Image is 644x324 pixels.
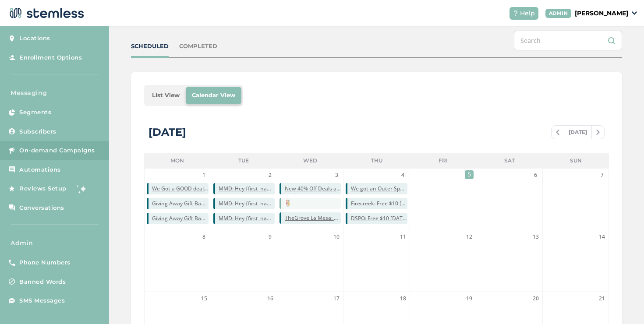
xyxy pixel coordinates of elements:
[149,124,186,140] div: [DATE]
[19,53,82,62] span: Enrollment Options
[186,87,241,104] li: Calendar View
[219,200,275,208] span: MMD: Hey {first_name}! MMD is offering BOGO 40% OFF STOREWIDE (all products & brands) through Sep...
[179,42,217,51] div: COMPLETED
[19,166,61,174] span: Automations
[19,258,71,267] span: Phone Numbers
[410,153,476,168] li: Fri
[600,282,644,324] iframe: Chat Widget
[542,153,609,168] li: Sun
[575,9,628,18] p: [PERSON_NAME]
[476,153,543,168] li: Sat
[219,185,275,193] span: MMD: Hey {first_name}! MMD is offering BOGO 40% OFF STOREWIDE (all products & brands) through Sep...
[73,180,91,197] img: glitter-stars-b7820f95.gif
[152,185,208,193] span: We Got a GOOD deal for you at GOOD ([STREET_ADDRESS][PERSON_NAME])! Reply END to cancel
[146,87,186,104] li: List View
[520,9,535,18] span: Help
[152,215,208,222] span: Giving Away Gift Bags @ Gas Station !!!![STREET_ADDRESS] [DATE] Giveaways! Reply END to cancel
[7,4,84,22] img: logo-dark-0685b13c.svg
[531,232,540,241] span: 13
[465,232,474,241] span: 12
[19,127,57,136] span: Subscribers
[632,11,637,15] img: icon_down-arrow-small-66adaf34.svg
[596,130,600,135] img: icon-chevron-right-bae969c5.svg
[598,294,606,303] span: 21
[200,232,209,241] span: 8
[144,153,211,168] li: Mon
[19,296,65,305] span: SMS Messages
[285,185,341,193] span: New 40% Off Deals at OG Time....1) Click The Link....2) Request The Code...3) Insert The 4 Digit ...
[19,34,50,43] span: Locations
[531,294,540,303] span: 20
[219,215,275,222] span: MMD: Hey {first_name}! MMD is offering BOGO 40% OFF STOREWIDE (all products & brands) through Sep...
[332,171,341,180] span: 3
[545,9,572,18] div: ADMIN
[266,171,275,180] span: 2
[19,278,66,286] span: Banned Words
[152,200,208,208] span: Giving Away Gift Bags @ Gas Station !!!![STREET_ADDRESS] [DATE] Giveaways! Reply END to cancel
[131,42,169,51] div: SCHEDULED
[19,184,67,193] span: Reviews Setup
[465,294,474,303] span: 19
[556,130,559,135] img: icon-chevron-left-b8c47ebb.svg
[598,171,606,180] span: 7
[399,294,407,303] span: 18
[465,170,474,179] span: 5
[343,153,410,168] li: Thu
[351,185,407,193] span: We got an Outer Space deal for you at GOOD ([STREET_ADDRESS][PERSON_NAME]) from 3-6pm Reply END t...
[513,11,518,16] img: icon-help-white-03924b79.svg
[332,232,341,241] span: 10
[200,171,209,180] span: 1
[211,153,277,168] li: Tue
[564,126,592,139] span: [DATE]
[531,171,540,180] span: 6
[285,214,341,222] span: TheGrove La Mesa: You have a new notification waiting for you, {first_name}! Reply END to cancel
[266,232,275,241] span: 9
[514,31,622,50] input: Search
[399,171,407,180] span: 4
[351,200,407,208] span: Firecreek: Free $10 [DATE]–Sun, NO minimum! Plus, score massive savings on top brands all weekend...
[285,200,291,207] img: rTEvfEw3MAdehyHByN9FgeC9sHgqoaGkbfWvkI.jpg
[19,204,64,212] span: Conversations
[351,215,407,222] span: DSPO: Free $10 [DATE]–Sun, NO minimum! Plus, score massive savings on top brands all weekend long...
[277,153,343,168] li: Wed
[19,108,51,117] span: Segments
[598,232,606,241] span: 14
[266,294,275,303] span: 16
[332,294,341,303] span: 17
[399,232,407,241] span: 11
[200,294,209,303] span: 15
[19,146,95,155] span: On-demand Campaigns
